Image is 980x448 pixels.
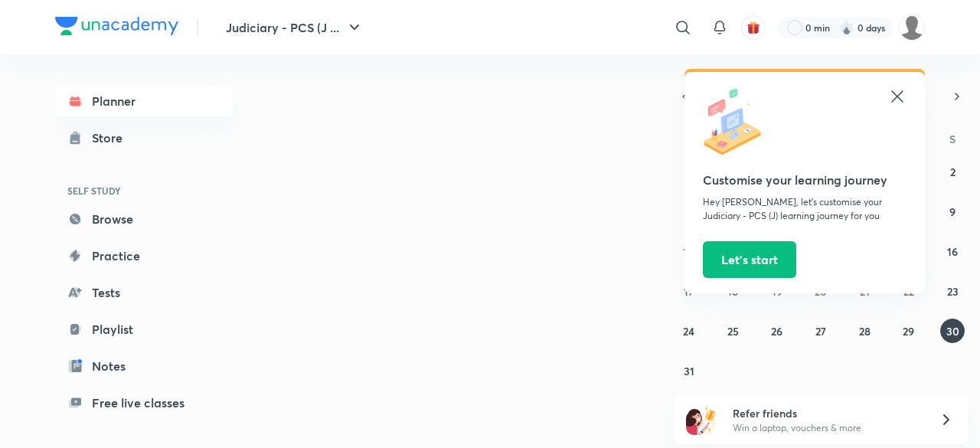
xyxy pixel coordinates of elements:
abbr: August 22, 2025 [903,284,914,299]
img: icon [703,87,772,156]
button: August 27, 2025 [808,319,833,343]
abbr: August 16, 2025 [947,244,958,259]
abbr: August 18, 2025 [727,284,738,299]
button: August 17, 2025 [677,279,701,303]
abbr: August 23, 2025 [947,284,959,299]
h6: Refer friends [733,405,921,421]
button: August 3, 2025 [677,199,701,224]
button: August 31, 2025 [677,358,701,383]
img: Company Logo [55,17,178,35]
img: Shefali Garg [899,15,925,41]
button: avatar [741,15,766,40]
abbr: August 10, 2025 [683,244,694,259]
button: August 30, 2025 [940,319,965,343]
button: August 23, 2025 [940,279,965,303]
button: August 16, 2025 [940,239,965,263]
p: Win a laptop, vouchers & more [733,421,921,435]
img: avatar [746,21,760,34]
button: August 24, 2025 [677,319,701,343]
button: August 25, 2025 [720,319,745,343]
abbr: August 20, 2025 [815,284,827,299]
abbr: August 2, 2025 [950,165,955,179]
a: Free live classes [55,388,233,418]
p: Hey [PERSON_NAME], let’s customise your Judiciary - PCS (J) learning journey for you [703,195,906,223]
img: referral [686,404,717,435]
img: streak [839,20,854,35]
button: August 26, 2025 [765,319,789,343]
a: Browse [55,204,233,234]
abbr: August 9, 2025 [949,204,955,219]
button: August 2, 2025 [940,159,965,184]
div: Store [92,129,132,147]
h5: Customise your learning journey [703,171,906,189]
abbr: August 31, 2025 [684,364,694,378]
button: August 9, 2025 [940,199,965,224]
button: August 28, 2025 [852,319,877,343]
abbr: August 27, 2025 [815,324,826,338]
abbr: August 25, 2025 [727,324,739,338]
abbr: August 26, 2025 [771,324,782,338]
a: Store [55,123,233,153]
h6: SELF STUDY [55,178,233,204]
a: Tests [55,277,233,308]
a: Company Logo [55,17,178,39]
a: Planner [55,86,233,116]
button: August 10, 2025 [677,239,701,263]
a: Practice [55,240,233,271]
abbr: August 30, 2025 [946,324,959,338]
abbr: Saturday [949,132,955,146]
abbr: August 17, 2025 [684,284,694,299]
abbr: August 24, 2025 [683,324,694,338]
button: Let’s start [703,241,796,278]
a: Notes [55,351,233,381]
a: Playlist [55,314,233,345]
abbr: August 21, 2025 [860,284,870,299]
button: August 29, 2025 [897,319,921,343]
abbr: August 28, 2025 [859,324,871,338]
button: Judiciary - PCS (J ... [217,12,373,43]
abbr: August 19, 2025 [772,284,782,299]
abbr: August 29, 2025 [903,324,914,338]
